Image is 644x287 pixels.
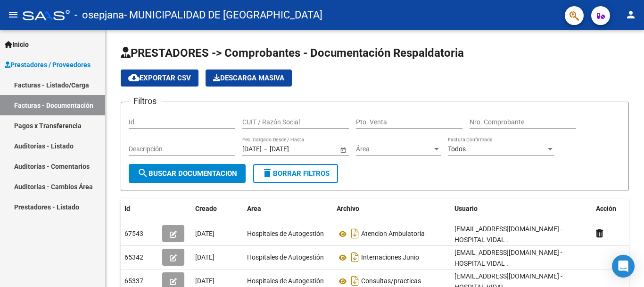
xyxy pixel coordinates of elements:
[253,164,338,183] button: Borrar Filtros
[361,230,425,238] span: Atencion Ambulatoria
[247,253,324,261] span: Hospitales de Autogestión
[129,164,246,183] button: Buscar Documentacion
[454,205,478,212] span: Usuario
[349,226,361,241] i: Descargar documento
[195,253,215,261] span: [DATE]
[262,169,330,178] span: Borrar Filtros
[124,277,143,285] span: 65337
[124,205,130,212] span: Id
[137,167,149,179] mat-icon: search
[242,145,262,153] input: Fecha inicio
[264,145,268,153] span: –
[195,205,217,212] span: Creado
[247,230,324,237] span: Hospitales de Autogestión
[361,278,421,285] span: Consultas/practicas
[124,230,143,237] span: 67543
[262,167,273,179] mat-icon: delete
[596,205,616,212] span: Acción
[121,46,464,60] span: PRESTADORES -> Comprobantes - Documentación Respaldatoria
[124,5,322,26] span: - MUNICIPALIDAD DE [GEOGRAPHIC_DATA]
[338,145,348,155] button: Open calendar
[128,74,191,82] span: Exportar CSV
[213,74,284,82] span: Descarga Masiva
[337,205,359,212] span: Archivo
[206,70,292,87] button: Descarga Masiva
[333,199,451,219] datatable-header-cell: Archivo
[121,199,158,219] datatable-header-cell: Id
[454,225,562,244] span: [EMAIL_ADDRESS][DOMAIN_NAME] - HOSPITAL VIDAL .
[121,70,198,87] button: Exportar CSV
[128,72,140,83] mat-icon: cloud_download
[5,39,29,50] span: Inicio
[74,5,124,26] span: - osepjana
[195,277,215,285] span: [DATE]
[356,145,432,153] span: Área
[206,70,292,87] app-download-masive: Descarga masiva de comprobantes (adjuntos)
[361,254,419,261] span: Internaciones Junio
[454,249,562,267] span: [EMAIL_ADDRESS][DOMAIN_NAME] - HOSPITAL VIDAL .
[124,253,143,261] span: 65342
[8,9,19,20] mat-icon: menu
[349,250,361,265] i: Descargar documento
[243,199,333,219] datatable-header-cell: Area
[451,199,592,219] datatable-header-cell: Usuario
[625,9,636,20] mat-icon: person
[592,199,639,219] datatable-header-cell: Acción
[247,205,261,212] span: Area
[270,145,316,153] input: Fecha fin
[191,199,243,219] datatable-header-cell: Creado
[129,95,161,108] h3: Filtros
[5,60,91,70] span: Prestadores / Proveedores
[137,169,237,178] span: Buscar Documentacion
[247,277,324,285] span: Hospitales de Autogestión
[195,230,215,237] span: [DATE]
[612,255,635,278] div: Open Intercom Messenger
[448,145,466,153] span: Todos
